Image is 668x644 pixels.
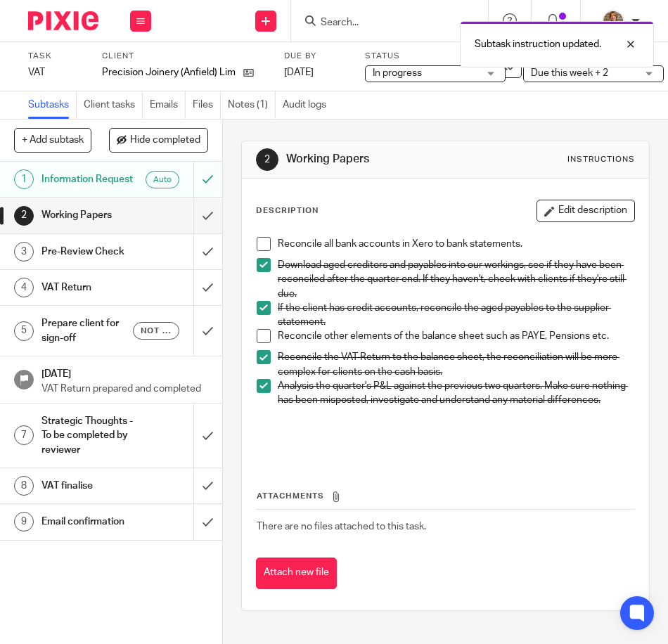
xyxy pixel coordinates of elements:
span: In progress [373,68,422,78]
p: Download aged creditors and payables into our workings, see if they have been reconciled after th... [278,258,634,301]
p: Precision Joinery (Anfield) Limited [102,65,236,79]
p: VAT Return prepared and completed [41,382,208,396]
span: There are no files attached to this task. [257,522,426,532]
h1: VAT Return [41,277,134,298]
h1: Strategic Thoughts - To be completed by reviewer [41,411,134,461]
a: Client tasks [84,91,143,119]
input: Search [319,17,446,30]
div: 7 [14,425,34,445]
div: 8 [14,476,34,496]
div: 1 [14,169,34,189]
h1: Prepare client for sign-off [41,313,134,349]
h1: Working Papers [41,205,134,226]
a: Subtasks [28,91,77,119]
p: Reconcile all bank accounts in Xero to bank statements. [278,237,634,251]
a: Audit logs [283,91,333,119]
p: Analysis the quarter's P&L against the previous two quarters. Make sure nothing has been misposte... [278,379,634,408]
p: Reconcile the VAT Return to the balance sheet, the reconciliation will be more complex for client... [278,350,634,379]
a: Notes (1) [228,91,276,119]
span: Attachments [257,492,324,500]
p: Description [256,205,319,217]
span: [DATE] [284,67,314,77]
button: Edit description [537,200,635,222]
label: Task [28,51,84,62]
img: WhatsApp%20Image%202025-04-23%20at%2010.20.30_16e186ec.jpg [602,10,624,32]
div: 3 [14,242,34,262]
h1: Pre-Review Check [41,241,134,262]
div: 2 [256,148,278,171]
div: 5 [14,321,34,341]
button: + Add subtask [14,128,91,152]
span: Hide completed [130,135,200,146]
img: Pixie [28,11,98,30]
div: Auto [146,171,179,188]
div: Instructions [567,154,635,165]
div: VAT [28,65,84,79]
label: Client [102,51,270,62]
h1: Information Request [41,169,134,190]
div: 9 [14,512,34,532]
p: Subtask instruction updated. [475,37,601,51]
h1: [DATE] [41,363,208,381]
button: Attach new file [256,558,337,589]
label: Due by [284,51,347,62]
div: 4 [14,278,34,297]
span: Not yet sent [141,325,171,337]
a: Emails [150,91,186,119]
h1: VAT finalise [41,475,134,496]
button: Hide completed [109,128,208,152]
h1: Email confirmation [41,511,134,532]
div: 2 [14,206,34,226]
a: Files [193,91,221,119]
h1: Working Papers [286,152,475,167]
p: If the client has credit accounts, reconcile the aged payables to the supplier statement. [278,301,634,330]
span: Due this week + 2 [531,68,608,78]
p: Reconcile other elements of the balance sheet such as PAYE, Pensions etc. [278,329,634,343]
